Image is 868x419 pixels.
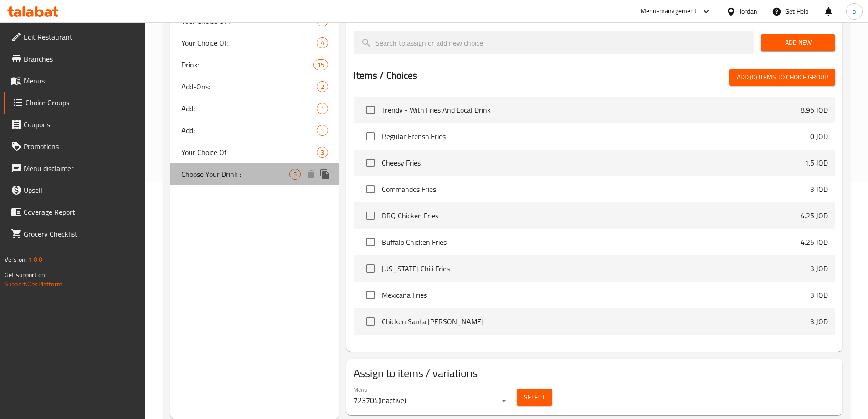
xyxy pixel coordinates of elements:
span: o [853,6,856,16]
span: Mexicana Fries [382,290,810,300]
span: Branches [24,53,138,64]
span: Choice Groups [26,97,138,108]
p: 3 JOD [810,290,828,300]
div: Your Choice Of:4 [170,32,339,54]
p: 8.95 JOD [801,104,828,115]
span: Select choice [361,233,380,252]
span: 3 [317,148,328,157]
div: Drink:15 [170,54,339,76]
p: 1.5 JOD [805,157,828,168]
span: Select choice [361,180,380,199]
span: Grocery Checklist [24,228,138,239]
button: Select [517,389,552,406]
span: Add: [181,103,317,114]
span: Coupons [24,119,138,130]
div: Choices [313,59,328,70]
a: Menus [4,70,145,92]
p: 0 JOD [810,131,828,142]
button: delete [304,167,318,181]
div: Choices [317,81,328,92]
span: 2 [317,83,328,91]
button: Add New [761,34,835,51]
span: 15 [314,61,328,69]
span: Add: [181,125,317,136]
div: Choose Your Drink :5deleteduplicate [170,163,339,185]
p: 3 JOD [810,184,828,195]
a: Edit Restaurant [4,26,145,48]
div: Choices [317,125,328,136]
p: 3 JOD [810,316,828,327]
button: duplicate [318,167,332,181]
p: 4.25 JOD [801,237,828,248]
div: Add-Ons:2 [170,76,339,98]
span: Add Beef Bacon [382,342,805,353]
span: [US_STATE] Chili Fries [382,263,810,274]
span: Menus [24,75,138,86]
span: Select choice [361,206,380,225]
span: Get support on: [5,269,46,281]
span: Select choice [361,127,380,146]
span: Select [524,392,545,403]
span: Regular Frensh Fries [382,131,810,142]
span: 4 [317,39,328,47]
span: Select choice [361,153,380,172]
p: 3 JOD [810,263,828,274]
span: Trendy - With Fries And Local Drink [382,104,801,115]
span: Cheesy Fries [382,157,805,168]
span: Select choice [361,259,380,278]
span: Edit Restaurant [24,31,138,42]
a: Branches [4,48,145,70]
div: Add:1 [170,119,339,141]
div: Menu-management [641,6,697,17]
span: BBQ Chicken Fries [382,210,801,221]
span: Your Choice Of : [181,16,317,26]
span: Select choice [361,285,380,305]
a: Support.OpsPlatform [5,278,62,290]
a: Coupons [4,114,145,135]
p: 4.25 JOD [801,210,828,221]
span: Buffalo Chicken Fries [382,237,801,248]
span: Upsell [24,185,138,196]
span: Promotions [24,141,138,152]
span: 1 [317,126,328,135]
span: Commandos Fries [382,184,810,195]
span: Your Choice Of [181,147,317,158]
h2: Items / Choices [354,69,417,83]
span: Menu disclaimer [24,163,138,174]
span: Drink: [181,59,314,70]
span: Select choice [361,312,380,331]
span: Version: [5,253,27,265]
span: 1.0.0 [28,253,42,265]
div: 723704(Inactive) [354,393,509,408]
a: Grocery Checklist [4,223,145,245]
span: Chicken Santa [PERSON_NAME] [382,316,810,327]
button: Add (0) items to choice group [729,69,835,86]
span: 1 [317,104,328,113]
a: Upsell [4,179,145,201]
div: Your Choice Of3 [170,141,339,163]
h2: Assign to items / variations [354,366,835,381]
div: Choices [317,37,328,48]
input: search [354,31,754,54]
span: Add New [768,37,828,48]
div: Choices [317,147,328,158]
span: Select choice [361,338,380,357]
span: 5 [290,170,300,179]
a: Choice Groups [4,92,145,114]
span: Your Choice Of: [181,37,317,48]
label: Menu [354,387,367,393]
span: Coverage Report [24,207,138,217]
div: Choices [289,169,301,180]
div: Add:1 [170,98,339,119]
p: 0.9 JOD [805,342,828,353]
span: Select choice [361,100,380,119]
span: Choose Your Drink : [181,169,290,180]
a: Menu disclaimer [4,157,145,179]
div: Choices [317,103,328,114]
span: Add-Ons: [181,81,317,92]
div: Jordan [740,6,757,16]
span: Add (0) items to choice group [737,72,828,83]
a: Coverage Report [4,201,145,223]
a: Promotions [4,135,145,157]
